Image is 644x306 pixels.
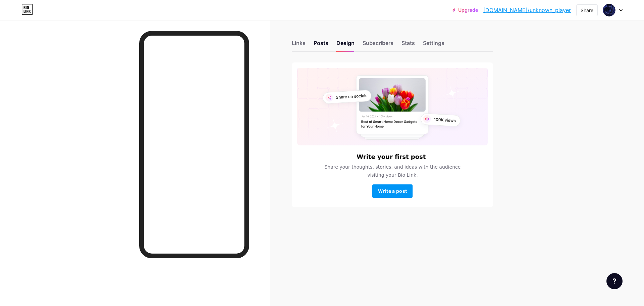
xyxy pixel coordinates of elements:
a: Upgrade [452,7,478,13]
div: Links [292,39,306,51]
div: Settings [423,39,444,51]
div: Share [581,7,593,14]
div: Posts [314,39,328,51]
a: [DOMAIN_NAME]/unknown_player [483,6,571,14]
div: Subscribers [363,39,393,51]
span: Share your thoughts, stories, and ideas with the audience visiting your Bio Link. [316,163,469,179]
div: Design [336,39,355,51]
h6: Write your first post [357,154,426,160]
button: Write a post [372,184,413,198]
img: unknown_player [603,4,615,16]
div: Stats [401,39,415,51]
span: Write a post [378,188,407,194]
